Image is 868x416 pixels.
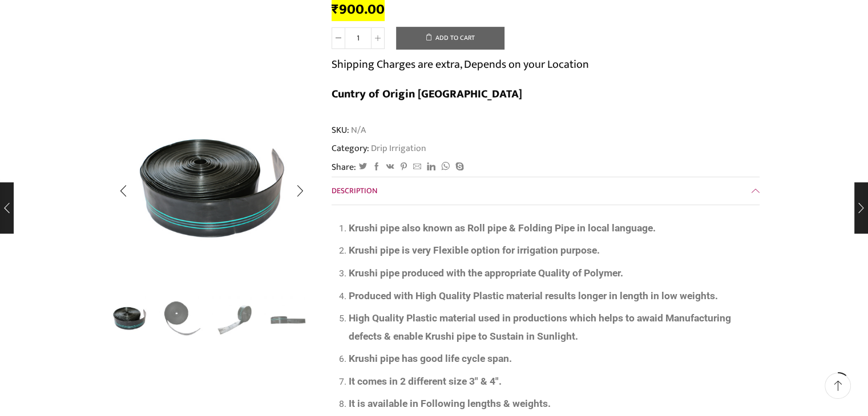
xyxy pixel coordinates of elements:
[332,55,589,74] p: Shipping Charges are extra, Depends on your Location
[332,142,426,155] span: Category:
[332,84,522,104] b: Cuntry of Origin [GEOGRAPHIC_DATA]
[212,296,259,344] a: 4
[349,124,366,137] span: N/A
[332,124,760,137] span: SKU:
[106,296,154,342] li: 1 / 4
[109,85,314,291] div: 1 / 4
[345,27,371,49] input: Product quantity
[349,222,656,234] span: Krushi pipe also known as Roll pipe & Folding Pipe in local language.
[106,295,154,342] a: 1
[159,295,206,342] img: Heera Flex Pipe
[369,141,426,156] a: Drip Irrigation
[349,290,718,301] span: Produced with High Quality Plastic material results longer in length in low weights.
[332,161,356,174] span: Share:
[349,376,502,387] span: It comes in 2 different size 3″ & 4″.
[109,177,138,205] div: Previous slide
[349,267,623,279] span: Krushi pipe produced with the appropriate Quality of Polymer.
[349,312,731,342] span: High Quality Plastic material used in productions which helps to awaid Manufacturing defects & en...
[212,296,259,342] li: 3 / 4
[264,296,312,344] a: 45
[332,184,377,197] span: Description
[332,177,760,205] a: Description
[286,177,314,205] div: Next slide
[349,398,551,409] span: It is available in Following lengths & weights.
[349,353,512,364] span: Krushi pipe has good life cycle span.
[396,27,504,50] button: Add to cart
[159,296,206,342] li: 2 / 4
[264,296,312,342] li: 4 / 4
[349,244,600,256] span: Krushi pipe is very Flexible option for irrigation purpose.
